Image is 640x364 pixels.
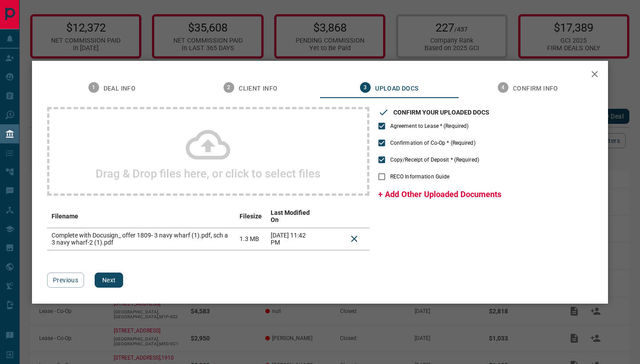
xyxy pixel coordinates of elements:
text: 3 [364,84,367,91]
td: Complete with Docusign_ offer 1809- 3 navy wharf (1).pdf, sch a 3 navy wharf-2 (1).pdf [47,228,235,250]
text: 1 [92,84,95,91]
span: Deal Info [104,85,136,93]
div: Drag & Drop files here, or click to select files [47,107,369,196]
th: Filename [47,205,235,228]
span: Agreement to Lease * (Required) [390,122,469,130]
span: Upload Docs [375,85,418,93]
text: 2 [228,84,231,91]
span: Confirm Info [513,85,558,93]
span: RECO Information Guide [390,173,449,181]
td: 1.3 MB [235,228,266,250]
button: Previous [47,273,84,288]
h3: CONFIRM YOUR UPLOADED DOCS [393,109,489,116]
td: [DATE] 11:42 PM [266,228,317,250]
span: Confirmation of Co-Op * (Required) [390,139,476,147]
h2: Drag & Drop files here, or click to select files [96,167,320,180]
span: + Add Other Uploaded Documents [378,190,501,199]
th: Last Modified On [266,205,317,228]
span: Copy/Receipt of Deposit * (Required) [390,156,479,164]
th: download action column [317,205,339,228]
text: 4 [501,84,504,91]
th: Filesize [235,205,266,228]
button: Delete [344,228,365,249]
button: Next [95,273,123,288]
th: delete file action column [339,205,369,228]
span: Client Info [239,85,277,93]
